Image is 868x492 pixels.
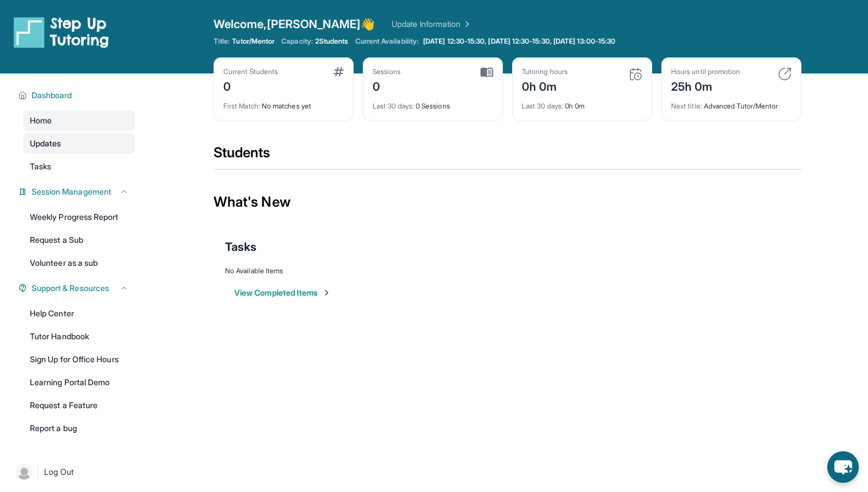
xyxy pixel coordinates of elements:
[23,303,135,324] a: Help Center
[671,95,792,111] div: Advanced Tutor/Mentor
[214,16,375,32] span: Welcome, [PERSON_NAME] 👋
[355,37,418,46] span: Current Availability:
[32,282,109,294] span: Support & Resources
[32,90,72,101] span: Dashboard
[30,161,51,172] span: Tasks
[373,76,401,95] div: 0
[23,326,135,347] a: Tutor Handbook
[373,67,401,76] div: Sessions
[392,18,472,30] a: Update Information
[373,102,414,110] span: Last 30 days :
[315,37,348,46] span: 2 Students
[23,207,135,227] a: Weekly Progress Report
[27,186,129,197] button: Session Management
[522,76,568,95] div: 0h 0m
[225,239,257,255] span: Tasks
[225,266,790,276] div: No Available Items
[23,110,135,131] a: Home
[44,466,74,478] span: Log Out
[37,465,40,479] span: |
[27,90,129,101] button: Dashboard
[421,37,618,46] a: [DATE] 12:30-15:30, [DATE] 12:30-15:30, [DATE] 13:00-15:30
[30,138,61,149] span: Updates
[23,395,135,416] a: Request a Feature
[281,37,313,46] span: Capacity:
[671,76,740,95] div: 25h 0m
[232,37,274,46] span: Tutor/Mentor
[522,67,568,76] div: Tutoring hours
[223,76,278,95] div: 0
[30,115,52,126] span: Home
[27,282,129,294] button: Support & Resources
[23,253,135,273] a: Volunteer as a sub
[23,349,135,370] a: Sign Up for Office Hours
[223,67,278,76] div: Current Students
[23,230,135,250] a: Request a Sub
[14,16,109,48] img: logo
[629,67,642,81] img: card
[23,372,135,393] a: Learning Portal Demo
[214,37,230,46] span: Title:
[234,287,331,299] button: View Completed Items
[214,144,801,169] div: Students
[223,95,344,111] div: No matches yet
[214,177,801,227] div: What's New
[778,67,792,81] img: card
[671,102,702,110] span: Next title :
[23,156,135,177] a: Tasks
[23,418,135,439] a: Report a bug
[334,67,344,76] img: card
[16,464,32,480] img: user-img
[827,451,859,483] button: chat-button
[480,67,493,78] img: card
[23,133,135,154] a: Updates
[32,186,111,197] span: Session Management
[11,459,135,485] a: |Log Out
[223,102,260,110] span: First Match :
[423,37,615,46] span: [DATE] 12:30-15:30, [DATE] 12:30-15:30, [DATE] 13:00-15:30
[522,95,642,111] div: 0h 0m
[522,102,563,110] span: Last 30 days :
[460,18,472,30] img: Chevron Right
[671,67,740,76] div: Hours until promotion
[373,95,493,111] div: 0 Sessions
